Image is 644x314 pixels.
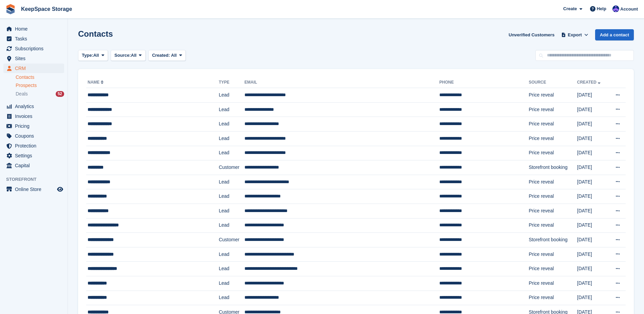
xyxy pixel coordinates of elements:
[15,102,56,111] span: Analytics
[219,102,244,117] td: Lead
[3,44,64,53] a: menu
[529,131,577,146] td: Price reveal
[78,50,108,61] button: Type: All
[219,204,244,218] td: Lead
[16,74,64,81] a: Contacts
[15,161,56,170] span: Capital
[171,53,177,58] span: All
[3,185,64,194] a: menu
[529,218,577,233] td: Price reveal
[577,218,608,233] td: [DATE]
[3,34,64,43] a: menu
[15,54,56,63] span: Sites
[577,276,608,291] td: [DATE]
[244,77,439,88] th: Email
[529,102,577,117] td: Price reveal
[219,218,244,233] td: Lead
[529,262,577,276] td: Price reveal
[56,185,64,193] a: Preview store
[93,52,99,59] span: All
[577,291,608,305] td: [DATE]
[577,117,608,132] td: [DATE]
[529,189,577,204] td: Price reveal
[577,262,608,276] td: [DATE]
[3,64,64,73] a: menu
[219,88,244,103] td: Lead
[16,82,37,89] span: Prospects
[3,24,64,34] a: menu
[529,146,577,160] td: Price reveal
[16,91,28,97] span: Deals
[3,121,64,131] a: menu
[577,175,608,189] td: [DATE]
[111,50,146,61] button: Source: All
[219,189,244,204] td: Lead
[15,34,56,43] span: Tasks
[219,117,244,132] td: Lead
[597,5,606,12] span: Help
[612,5,619,12] img: Chloe Clark
[219,247,244,262] td: Lead
[529,77,577,88] th: Source
[577,247,608,262] td: [DATE]
[577,80,602,85] a: Created
[529,117,577,132] td: Price reveal
[219,160,244,175] td: Customer
[529,276,577,291] td: Price reveal
[3,151,64,160] a: menu
[577,233,608,247] td: [DATE]
[439,77,529,88] th: Phone
[88,80,105,85] a: Name
[568,32,582,38] span: Export
[219,276,244,291] td: Lead
[529,204,577,218] td: Price reveal
[3,161,64,170] a: menu
[15,24,56,34] span: Home
[560,29,590,40] button: Export
[219,131,244,146] td: Lead
[15,151,56,160] span: Settings
[219,146,244,160] td: Lead
[3,102,64,111] a: menu
[529,247,577,262] td: Price reveal
[114,52,131,59] span: Source:
[577,131,608,146] td: [DATE]
[15,111,56,121] span: Invoices
[219,77,244,88] th: Type
[15,131,56,141] span: Coupons
[56,91,64,97] div: 52
[529,160,577,175] td: Storefront booking
[577,102,608,117] td: [DATE]
[620,6,638,13] span: Account
[15,64,56,73] span: CRM
[16,90,64,98] a: Deals 52
[5,4,16,14] img: stora-icon-8386f47178a22dfd0bd8f6a31ec36ba5ce8667c1dd55bd0f319d3a0aa187defe.svg
[6,176,68,183] span: Storefront
[15,141,56,151] span: Protection
[16,82,64,89] a: Prospects
[529,175,577,189] td: Price reveal
[3,131,64,141] a: menu
[506,29,557,40] a: Unverified Customers
[219,175,244,189] td: Lead
[148,50,186,61] button: Created: All
[15,121,56,131] span: Pricing
[577,160,608,175] td: [DATE]
[15,185,56,194] span: Online Store
[529,291,577,305] td: Price reveal
[529,88,577,103] td: Price reveal
[219,233,244,247] td: Customer
[3,111,64,121] a: menu
[3,54,64,63] a: menu
[577,204,608,218] td: [DATE]
[577,146,608,160] td: [DATE]
[219,262,244,276] td: Lead
[131,52,137,59] span: All
[3,141,64,151] a: menu
[563,5,577,12] span: Create
[82,52,93,59] span: Type:
[577,189,608,204] td: [DATE]
[595,29,634,40] a: Add a contact
[15,44,56,53] span: Subscriptions
[577,88,608,103] td: [DATE]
